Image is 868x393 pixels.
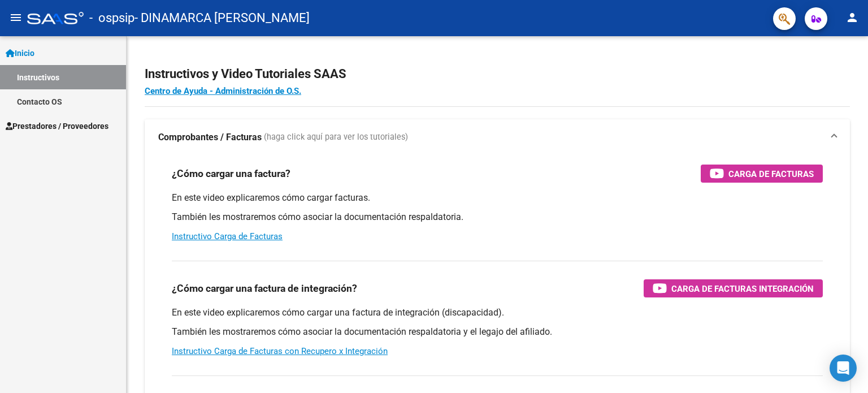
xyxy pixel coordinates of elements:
strong: Comprobantes / Facturas [158,131,262,144]
span: Carga de Facturas [728,167,814,181]
h3: ¿Cómo cargar una factura de integración? [172,280,357,296]
h2: Instructivos y Video Tutoriales SAAS [145,63,850,85]
span: Prestadores / Proveedores [6,120,108,132]
mat-icon: menu [9,11,23,24]
p: En este video explicaremos cómo cargar facturas. [172,192,823,204]
a: Instructivo Carga de Facturas con Recupero x Integración [172,346,388,356]
button: Carga de Facturas [701,165,823,183]
a: Instructivo Carga de Facturas [172,231,283,241]
mat-icon: person [845,11,859,24]
a: Centro de Ayuda - Administración de O.S. [145,86,301,96]
p: También les mostraremos cómo asociar la documentación respaldatoria y el legajo del afiliado. [172,326,823,338]
mat-expansion-panel-header: Comprobantes / Facturas (haga click aquí para ver los tutoriales) [145,119,850,156]
p: También les mostraremos cómo asociar la documentación respaldatoria. [172,211,823,223]
p: En este video explicaremos cómo cargar una factura de integración (discapacidad). [172,306,823,319]
h3: ¿Cómo cargar una factura? [172,166,290,182]
span: - DINAMARCA [PERSON_NAME] [134,6,310,31]
div: Open Intercom Messenger [830,355,857,382]
span: Inicio [6,47,34,59]
button: Carga de Facturas Integración [644,279,823,297]
span: - ospsip [89,6,134,31]
span: (haga click aquí para ver los tutoriales) [264,131,408,144]
span: Carga de Facturas Integración [671,282,814,296]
